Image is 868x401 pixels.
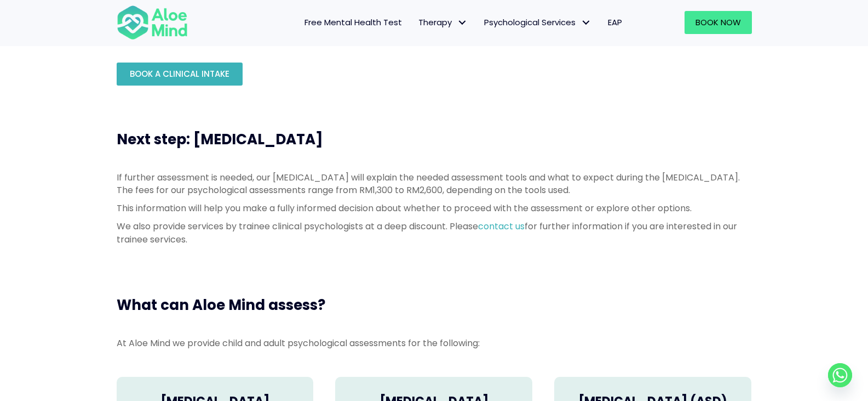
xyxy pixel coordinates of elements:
[476,11,600,34] a: Psychological ServicesPsychological Services: submenu
[695,16,741,28] span: Book Now
[578,15,594,31] span: Psychological Services: submenu
[202,11,630,34] nav: Menu
[418,16,468,28] span: Therapy
[117,337,752,349] p: At Aloe Mind we provide child and adult psychological assessments for the following:
[600,11,630,34] a: EAP
[117,295,325,315] span: What can Aloe Mind assess?
[608,16,622,28] span: EAP
[296,11,410,34] a: Free Mental Health Test
[130,68,229,80] span: Book a Clinical Intake
[828,363,852,387] a: Whatsapp
[304,16,402,28] span: Free Mental Health Test
[117,202,752,214] p: This information will help you make a fully informed decision about whether to proceed with the a...
[410,11,476,34] a: TherapyTherapy: submenu
[117,171,752,196] p: If further assessment is needed, our [MEDICAL_DATA] will explain the needed assessment tools and ...
[455,15,470,31] span: Therapy: submenu
[117,129,323,149] span: Next step: [MEDICAL_DATA]
[484,16,591,28] span: Psychological Services
[117,63,243,86] a: Book a Clinical Intake
[117,4,188,41] img: Aloe mind Logo
[478,220,525,233] a: contact us
[685,11,752,34] a: Book Now
[117,220,752,245] p: We also provide services by trainee clinical psychologists at a deep discount. Please for further...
